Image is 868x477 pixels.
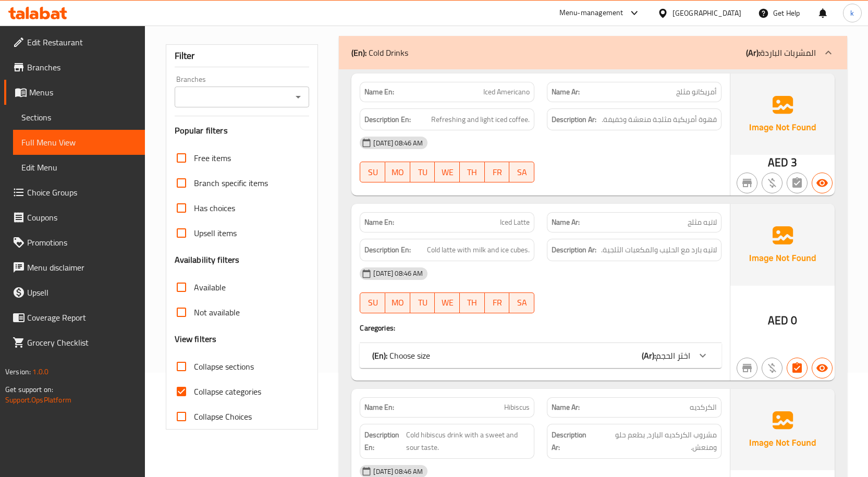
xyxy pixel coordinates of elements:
span: مشروب الكركديه البارد، بطعم حلو ومنعش. [596,429,717,454]
strong: Description En: [364,429,404,454]
a: Support.OpsPlatform [5,393,71,407]
button: TH [460,292,485,313]
button: TU [410,292,435,313]
span: 1.0.0 [32,365,48,378]
span: لاتيه بارد مع الحليب والمكعبات الثلجية. [601,243,717,256]
span: Iced Americano [483,87,530,97]
div: Menu-management [559,7,624,19]
strong: Description En: [364,113,411,126]
button: Not branch specific item [737,358,757,378]
span: Branch specific items [194,177,268,189]
button: Open [291,90,305,104]
span: Menus [29,86,137,99]
span: Iced Latte [500,217,530,228]
span: WE [439,295,456,310]
button: FR [485,292,510,313]
strong: Name En: [364,402,394,413]
span: MO [389,295,406,310]
span: SU [364,165,381,180]
button: WE [435,292,460,313]
span: Coupons [27,211,137,224]
span: Free items [194,152,231,164]
a: Edit Restaurant [4,30,145,55]
b: (En): [372,348,387,363]
span: Cold latte with milk and ice cubes. [427,243,530,256]
span: Available [194,281,226,293]
a: Menu disclaimer [4,255,145,280]
button: Purchased item [762,358,783,378]
a: Menus [4,80,145,105]
span: Choice Groups [27,186,137,199]
span: Version: [5,365,31,378]
strong: Name En: [364,217,394,228]
p: المشربات الباردة [746,46,816,59]
strong: Description En: [364,243,411,256]
a: Grocery Checklist [4,330,145,355]
strong: Description Ar: [552,243,596,256]
button: Has choices [787,358,808,378]
a: Edit Menu [13,155,145,180]
span: k [850,7,854,19]
span: لاتيه مثلج [688,217,717,228]
button: SA [509,292,534,313]
button: WE [435,162,460,182]
span: [DATE] 08:46 AM [369,138,427,148]
button: MO [385,292,410,313]
a: Sections [13,105,145,130]
strong: Description Ar: [552,113,596,126]
span: Collapse categories [194,385,261,398]
h3: Availability filters [175,254,240,266]
span: 0 [791,310,797,331]
span: 3 [791,152,797,173]
span: FR [489,165,506,180]
a: Branches [4,55,145,80]
span: AED [768,310,788,331]
a: Coupons [4,205,145,230]
b: (En): [351,45,366,60]
div: (En): Choose size(Ar):اختر الحجم [360,343,722,368]
span: Collapse sections [194,360,254,373]
span: [DATE] 08:46 AM [369,467,427,476]
span: Full Menu View [21,136,137,149]
img: Ae5nvW7+0k+MAAAAAElFTkSuQmCC [730,204,835,285]
span: Edit Menu [21,161,137,174]
span: Refreshing and light iced coffee. [431,113,530,126]
a: Promotions [4,230,145,255]
button: MO [385,162,410,182]
span: Branches [27,61,137,74]
button: FR [485,162,510,182]
span: Edit Restaurant [27,36,137,48]
span: اختر الحجم [656,348,690,363]
span: Has choices [194,202,235,214]
a: Coverage Report [4,305,145,330]
b: (Ar): [642,348,656,363]
span: TH [464,165,481,180]
strong: Name Ar: [552,402,580,413]
button: Not has choices [787,173,808,193]
button: SU [360,162,385,182]
p: Cold Drinks [351,46,408,59]
button: Purchased item [762,173,783,193]
span: Coverage Report [27,311,137,324]
span: AED [768,152,788,173]
span: Grocery Checklist [27,336,137,349]
span: TH [464,295,481,310]
span: Collapse Choices [194,410,252,423]
span: TU [414,295,431,310]
span: Upsell [27,286,137,299]
span: Hibiscus [504,402,530,413]
span: الكركديه [690,402,717,413]
strong: Description Ar: [552,429,594,454]
div: Filter [175,45,310,67]
span: Upsell items [194,227,237,239]
strong: Name Ar: [552,217,580,228]
button: TH [460,162,485,182]
h3: View filters [175,333,217,345]
span: Sections [21,111,137,124]
span: أمريكانو مثلج [676,87,717,97]
span: Menu disclaimer [27,261,137,274]
button: Available [812,173,833,193]
span: SU [364,295,381,310]
strong: Name En: [364,87,394,97]
button: SU [360,292,385,313]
